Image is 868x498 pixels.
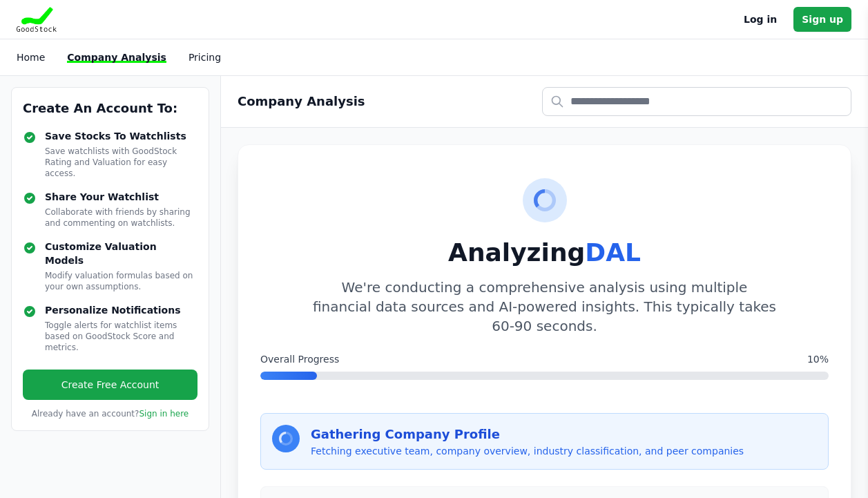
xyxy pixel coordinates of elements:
p: We're conducting a comprehensive analysis using multiple financial data sources and AI-powered in... [313,278,777,336]
a: Create Free Account [23,370,197,400]
a: Home [17,52,45,63]
h2: Company Analysis [238,92,365,111]
p: Toggle alerts for watchlist items based on GoodStock Score and metrics. [45,320,197,353]
a: Company Analysis [67,52,166,63]
h3: Create An Account To: [23,99,197,118]
a: Pricing [189,52,221,63]
span: 10% [807,352,829,366]
p: Save watchlists with GoodStock Rating and Valuation for easy access. [45,146,197,179]
span: DAL [585,238,641,267]
h1: Analyzing [260,239,829,267]
a: Sign in here [139,409,189,419]
h4: Personalize Notifications [45,303,197,317]
p: Fetching executive team, company overview, industry classification, and peer companies [311,444,817,458]
h4: Share Your Watchlist [45,190,197,204]
a: Log in [744,11,777,28]
img: Goodstock Logo [17,7,57,32]
h4: Customize Valuation Models [45,240,197,267]
a: Sign up [793,7,851,32]
h3: Gathering Company Profile [311,425,817,444]
h4: Save Stocks To Watchlists [45,129,197,143]
p: Already have an account? [23,408,197,419]
p: Collaborate with friends by sharing and commenting on watchlists. [45,207,197,229]
span: Overall Progress [260,352,339,366]
p: Modify valuation formulas based on your own assumptions. [45,270,197,292]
